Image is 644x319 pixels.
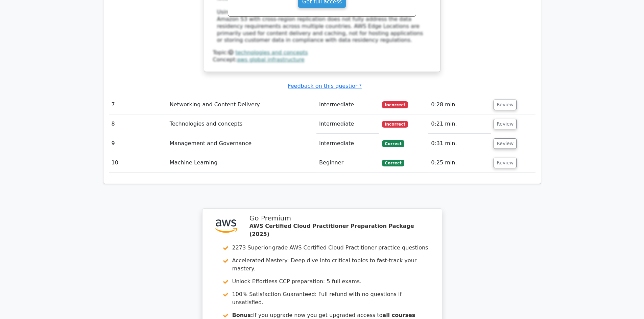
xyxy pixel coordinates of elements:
[235,49,308,56] a: technologies and concepts
[237,56,304,63] a: aws global infrastructure
[494,138,517,149] button: Review
[494,158,517,168] button: Review
[167,153,316,172] td: Machine Learning
[213,56,431,63] div: Concept:
[109,95,167,114] td: 7
[382,101,408,108] span: Incorrect
[494,100,517,110] button: Review
[316,134,379,153] td: Intermediate
[382,160,404,166] span: Correct
[316,153,379,172] td: Beginner
[109,134,167,153] td: 9
[167,134,316,153] td: Management and Governance
[109,153,167,172] td: 10
[428,134,491,153] td: 0:31 min.
[428,153,491,172] td: 0:25 min.
[167,114,316,134] td: Technologies and concepts
[288,83,361,89] a: Feedback on this question?
[109,114,167,134] td: 8
[494,119,517,129] button: Review
[316,114,379,134] td: Intermediate
[167,95,316,114] td: Networking and Content Delivery
[428,114,491,134] td: 0:21 min.
[213,49,431,56] div: Topic:
[316,95,379,114] td: Intermediate
[382,121,408,128] span: Incorrect
[382,140,404,147] span: Correct
[428,95,491,114] td: 0:28 min.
